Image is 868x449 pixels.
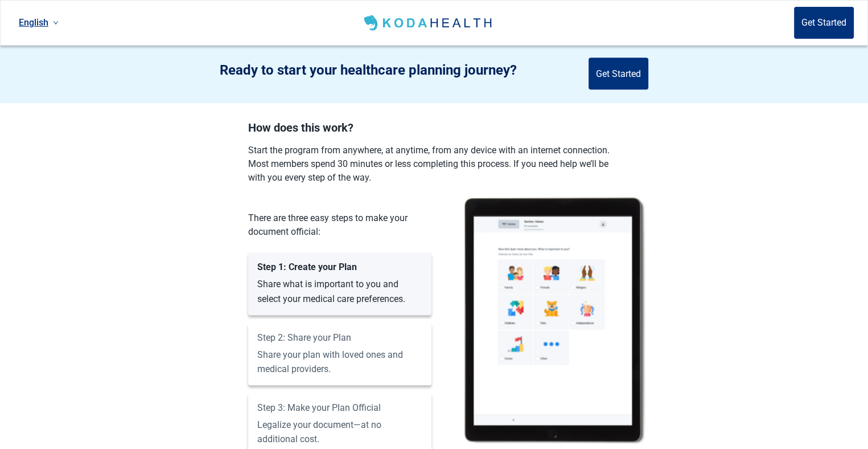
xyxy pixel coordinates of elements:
[257,262,422,304] label: Share what is important to you and select your medical care preferences.
[257,332,422,374] label: Share your plan with loved ones and medical providers.
[248,211,431,239] div: There are three easy steps to make your document official:
[589,58,648,89] button: Get Started
[257,332,422,343] div: Step 2: Share your Plan
[53,20,59,26] span: down
[361,14,496,32] img: Koda Health
[257,262,422,272] div: Step 1: Create your Plan
[257,402,422,444] label: Legalize your document—at no additional cost.
[794,7,854,39] button: Get Started
[257,402,422,413] div: Step 3: Make your Plan Official
[14,13,63,32] a: Current language: English
[463,196,645,444] img: Koda Health iPad Mockup Guide Question Screen
[248,144,620,185] label: Start the program from anywhere, at anytime, from any device with an internet connection. Most me...
[220,62,517,78] h2: Ready to start your healthcare planning journey?
[248,121,620,134] h2: How does this work?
